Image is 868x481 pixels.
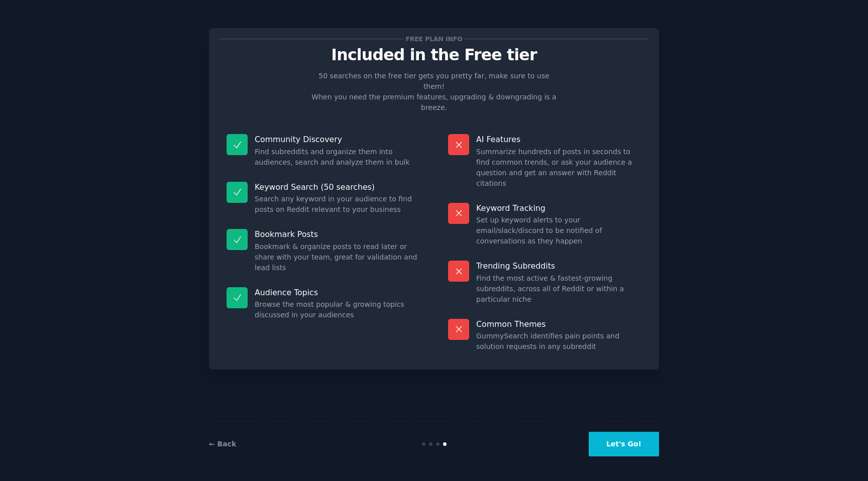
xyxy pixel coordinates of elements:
p: Included in the Free tier [220,46,648,64]
dd: GummySearch identifies pain points and solution requests in any subreddit [476,331,641,352]
p: Trending Subreddits [476,261,641,271]
span: Free plan info [404,34,464,44]
dd: Browse the most popular & growing topics discussed in your audiences [255,299,420,320]
p: Common Themes [476,319,641,329]
dd: Search any keyword in your audience to find posts on Reddit relevant to your business [255,194,420,215]
p: Community Discovery [255,134,420,145]
dd: Bookmark & organize posts to read later or share with your team, great for validation and lead lists [255,242,420,273]
p: Audience Topics [255,287,420,298]
p: Keyword Tracking [476,203,641,213]
button: Let's Go! [589,432,659,456]
p: AI Features [476,134,641,145]
dd: Find the most active & fastest-growing subreddits, across all of Reddit or within a particular niche [476,273,641,305]
p: Keyword Search (50 searches) [255,182,420,192]
p: Bookmark Posts [255,229,420,239]
a: ← Back [209,440,236,448]
dd: Set up keyword alerts to your email/slack/discord to be notified of conversations as they happen [476,215,641,247]
p: 50 searches on the free tier gets you pretty far, make sure to use them! When you need the premiu... [307,71,561,113]
dd: Find subreddits and organize them into audiences, search and analyze them in bulk [255,147,420,168]
dd: Summarize hundreds of posts in seconds to find common trends, or ask your audience a question and... [476,147,641,189]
